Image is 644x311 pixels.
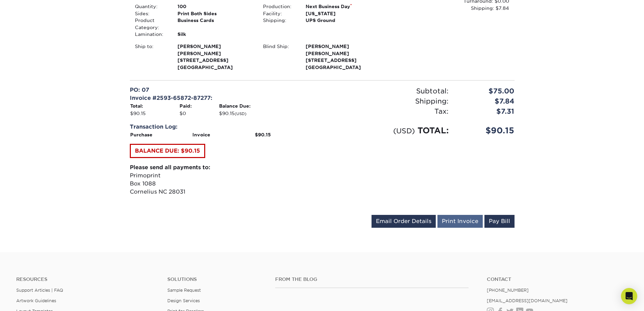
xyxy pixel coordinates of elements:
[322,86,454,96] div: Subtotal:
[130,17,172,31] div: Product Category:
[179,102,218,110] th: Paid:
[16,276,157,282] h4: Resources
[621,288,637,304] div: Open Intercom Messenger
[258,43,301,71] div: Blind Ship:
[172,3,258,10] div: 100
[454,106,520,116] div: $7.31
[172,17,258,31] div: Business Cards
[130,3,172,10] div: Quantity:
[192,132,210,137] strong: Invoice
[130,94,317,102] div: Invoice #2593-65872-87277:
[306,50,381,57] span: [PERSON_NAME]
[258,10,301,17] div: Facility:
[177,50,253,57] span: [PERSON_NAME]
[130,164,210,171] strong: Please send all payments to:
[306,43,381,70] strong: [GEOGRAPHIC_DATA]
[130,132,152,137] strong: Purchase
[130,123,317,131] div: Transaction Log:
[167,276,265,282] h4: Solutions
[322,96,454,106] div: Shipping:
[418,126,449,135] span: TOTAL:
[130,86,317,94] div: PO: 07
[179,110,218,117] td: $0
[219,110,317,117] td: $90.15
[487,288,529,293] a: [PHONE_NUMBER]
[258,17,301,24] div: Shipping:
[177,57,253,64] span: [STREET_ADDRESS]
[306,57,381,64] span: [STREET_ADDRESS]
[130,110,180,117] td: $90.15
[235,112,246,116] small: (USD)
[130,144,205,158] a: BALANCE DUE: $90.15
[484,215,515,228] a: Pay Bill
[301,17,386,24] div: UPS Ground
[393,127,415,135] small: (USD)
[275,276,469,282] h4: From the Blog
[454,86,520,96] div: $75.00
[255,132,271,137] strong: $90.15
[258,3,301,10] div: Production:
[172,31,258,38] div: Silk
[437,215,483,228] a: Print Invoice
[130,31,172,38] div: Lamination:
[177,43,253,70] strong: [GEOGRAPHIC_DATA]
[487,276,628,282] a: Contact
[130,43,172,71] div: Ship to:
[454,125,520,137] div: $90.15
[301,3,386,10] div: Next Business Day
[130,163,317,196] p: Primoprint Box 1088 Cornelius NC 28031
[301,10,386,17] div: [US_STATE]
[130,102,180,110] th: Total:
[306,43,381,50] span: [PERSON_NAME]
[219,102,317,110] th: Balance Due:
[372,215,436,228] a: Email Order Details
[454,96,520,106] div: $7.84
[322,106,454,116] div: Tax:
[172,10,258,17] div: Print Both Sides
[130,10,172,17] div: Sides:
[487,298,568,303] a: [EMAIL_ADDRESS][DOMAIN_NAME]
[177,43,253,50] span: [PERSON_NAME]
